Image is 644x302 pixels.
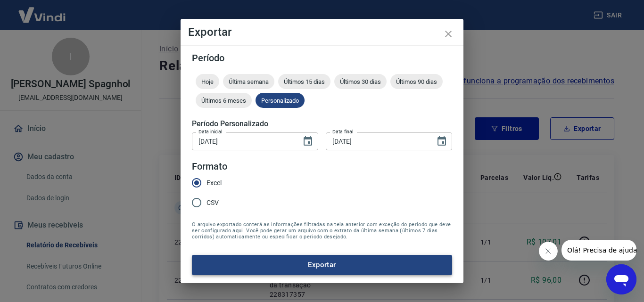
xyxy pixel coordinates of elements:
label: Data final [332,128,354,135]
span: Últimos 15 dias [278,78,330,85]
span: Última semana [223,78,274,85]
h5: Período Personalizado [192,119,452,129]
span: Últimos 30 dias [334,78,387,85]
div: Últimos 6 meses [196,93,252,108]
span: Últimos 6 meses [196,97,252,104]
label: Data inicial [198,128,223,135]
input: DD/MM/YYYY [326,132,429,150]
span: Hoje [196,78,219,85]
div: Últimos 30 dias [334,74,387,89]
button: Choose date, selected date is 18 de set de 2025 [432,132,451,151]
input: DD/MM/YYYY [192,132,295,150]
span: Olá! Precisa de ajuda? [6,7,79,14]
span: Excel [206,178,222,188]
span: Personalizado [256,97,305,104]
h5: Período [192,53,452,63]
button: Exportar [192,255,452,275]
button: Choose date, selected date is 17 de set de 2025 [298,132,317,151]
h4: Exportar [188,26,456,38]
iframe: Fechar mensagem [539,242,558,261]
div: Última semana [223,74,274,89]
span: O arquivo exportado conterá as informações filtradas na tela anterior com exceção do período que ... [192,221,452,240]
span: CSV [206,198,219,208]
div: Últimos 90 dias [390,74,443,89]
legend: Formato [192,160,227,173]
button: close [437,23,460,45]
iframe: Mensagem da empresa [561,240,636,261]
div: Últimos 15 dias [278,74,330,89]
iframe: Botão para abrir a janela de mensagens [606,264,636,294]
span: Últimos 90 dias [390,78,443,85]
div: Personalizado [256,93,305,108]
div: Hoje [196,74,219,89]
